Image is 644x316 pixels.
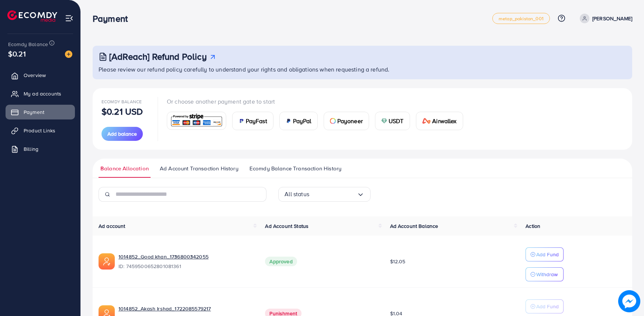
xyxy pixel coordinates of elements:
[536,302,559,311] p: Add Fund
[422,118,431,124] img: card
[93,13,134,24] h3: Payment
[592,14,632,23] p: [PERSON_NAME]
[24,72,46,79] span: Overview
[118,253,253,270] div: <span class='underline'>1014852_Good khan_1736800342055</span></br>7459500652801081361
[160,164,238,173] span: Ad Account Transaction History
[492,13,550,24] a: metap_pakistan_001
[100,164,149,173] span: Balance Allocation
[526,299,564,313] button: Add Fund
[286,118,292,124] img: card
[278,187,371,202] div: Search for option
[526,267,564,281] button: Withdraw
[375,112,410,130] a: cardUSDT
[167,97,469,106] p: Or choose another payment gate to start
[8,48,26,59] span: $0.21
[169,113,224,129] img: card
[7,10,57,22] img: logo
[6,68,75,83] a: Overview
[99,222,125,230] span: Ad account
[101,107,143,116] p: $0.21 USD
[6,86,75,101] a: My ad accounts
[118,253,253,260] a: 1014852_Good khan_1736800342055
[24,108,44,116] span: Payment
[390,222,438,230] span: Ad Account Balance
[381,118,387,124] img: card
[238,118,244,124] img: card
[309,188,357,200] input: Search for option
[324,112,369,130] a: cardPayoneer
[390,258,406,265] span: $12.05
[101,127,143,141] button: Add balance
[118,305,253,312] a: 1014852_Akash Irshad_1722085579217
[65,14,73,22] img: menu
[109,51,207,62] h3: [AdReach] Refund Policy
[526,222,540,230] span: Action
[416,112,463,130] a: cardAirwallex
[6,105,75,119] a: Payment
[24,145,38,153] span: Billing
[101,98,142,105] span: Ecomdy Balance
[167,112,226,130] a: card
[265,222,309,230] span: Ad Account Status
[577,14,632,23] a: [PERSON_NAME]
[526,247,564,261] button: Add Fund
[249,164,341,173] span: Ecomdy Balance Transaction History
[6,142,75,156] a: Billing
[536,250,559,259] p: Add Fund
[65,51,72,58] img: image
[99,65,628,74] p: Please review our refund policy carefully to understand your rights and obligations when requesti...
[24,90,61,97] span: My ad accounts
[118,263,253,270] span: ID: 7459500652801081361
[246,117,267,125] span: PayFast
[432,117,457,125] span: Airwallex
[389,117,404,125] span: USDT
[8,41,48,48] span: Ecomdy Balance
[24,127,55,134] span: Product Links
[232,112,273,130] a: cardPayFast
[285,188,309,200] span: All status
[337,117,363,125] span: Payoneer
[107,130,137,138] span: Add balance
[99,253,115,270] img: ic-ads-acc.e4c84228.svg
[6,123,75,138] a: Product Links
[279,112,318,130] a: cardPayPal
[265,257,297,266] span: Approved
[618,290,640,312] img: image
[330,118,336,124] img: card
[293,117,311,125] span: PayPal
[536,270,558,279] p: Withdraw
[499,16,544,21] span: metap_pakistan_001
